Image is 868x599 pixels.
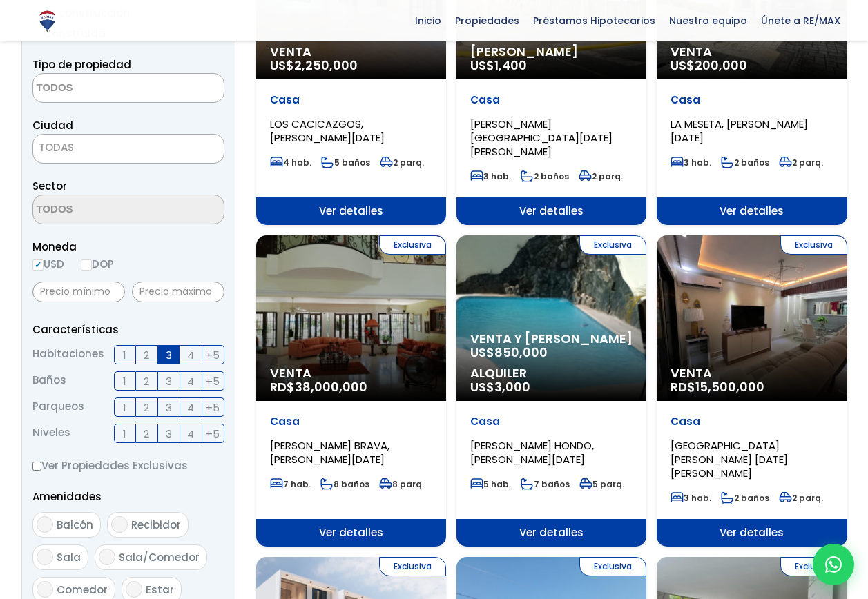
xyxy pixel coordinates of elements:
span: TODAS [39,140,74,155]
span: 8 parq. [379,478,424,490]
span: 38,000,000 [295,378,367,395]
textarea: Search [33,195,167,225]
span: RD$ [270,378,367,395]
span: Exclusiva [780,235,847,255]
span: [PERSON_NAME] [470,45,633,59]
span: Préstamos Hipotecarios [526,10,662,31]
span: Ver detalles [256,197,446,225]
span: Ciudad [32,118,73,132]
span: Ver detalles [657,519,847,547]
span: Alquiler [470,366,633,380]
span: Sector [32,179,67,193]
p: Casa [270,93,432,107]
label: DOP [81,255,114,273]
p: Características [32,321,224,338]
span: Nuestro equipo [662,10,754,31]
span: US$ [470,344,548,361]
label: Ver Propiedades Exclusivas [32,457,224,474]
input: Precio mínimo [32,282,125,302]
span: Ver detalles [456,519,646,547]
span: 3 hab. [671,492,711,504]
span: 1 [123,425,126,442]
span: US$ [671,57,747,74]
span: 2 parq. [380,157,424,168]
span: Estar [146,582,174,597]
a: Exclusiva Venta RD$38,000,000 Casa [PERSON_NAME] BRAVA, [PERSON_NAME][DATE] 7 hab. 8 baños 8 parq... [256,235,446,547]
input: Sala/Comedor [99,549,115,565]
span: [PERSON_NAME] BRAVA, [PERSON_NAME][DATE] [270,438,389,467]
span: Venta [270,45,432,59]
span: Venta [671,366,833,380]
span: Exclusiva [379,235,446,255]
span: US$ [470,378,530,395]
span: 200,000 [695,57,747,74]
span: Ver detalles [256,519,446,547]
span: Propiedades [448,10,526,31]
p: Casa [270,415,432,429]
input: Sala [37,549,53,565]
label: USD [32,255,64,273]
span: RD$ [671,378,764,395]
span: +5 [206,373,220,390]
span: Venta y [PERSON_NAME] [470,332,633,346]
span: Venta [671,45,833,59]
span: 2 parq. [779,492,823,504]
span: 2 baños [721,157,769,168]
input: Ver Propiedades Exclusivas [32,462,41,471]
span: 3 hab. [470,170,511,182]
span: 7 baños [521,478,570,490]
input: Balcón [37,516,53,533]
span: Inicio [408,10,448,31]
span: 5 hab. [470,478,511,490]
span: Habitaciones [32,345,104,364]
span: 850,000 [494,344,548,361]
span: 3,000 [494,378,530,395]
span: US$ [470,57,527,74]
p: Casa [671,415,833,429]
span: Ver detalles [456,197,646,225]
span: 3 [166,425,172,442]
span: 2 baños [521,170,569,182]
input: DOP [81,259,92,271]
p: Casa [470,93,633,107]
span: 3 [166,346,172,364]
span: TODAS [32,134,224,164]
span: 4 hab. [270,157,311,168]
span: TODAS [33,138,224,157]
a: Exclusiva Venta RD$15,500,000 Casa [GEOGRAPHIC_DATA][PERSON_NAME] [DATE][PERSON_NAME] 3 hab. 2 ba... [657,235,847,547]
img: Logo de REMAX [35,9,59,33]
input: USD [32,259,44,271]
span: 2 baños [721,492,769,504]
span: Exclusiva [579,557,646,576]
textarea: Search [33,74,167,104]
span: [PERSON_NAME][GEOGRAPHIC_DATA][DATE][PERSON_NAME] [470,117,613,159]
span: 2 [144,373,149,390]
span: 1 [123,399,126,416]
span: 2 parq. [779,157,823,168]
span: [PERSON_NAME] HONDO, [PERSON_NAME][DATE] [470,438,594,467]
span: 8 baños [320,478,369,490]
p: Casa [671,93,833,107]
span: 5 parq. [579,478,624,490]
span: +5 [206,346,220,364]
span: 2 parq. [579,170,623,182]
span: Recibidor [131,518,181,532]
span: 4 [187,399,194,416]
span: 5 baños [321,157,370,168]
span: LOS CACICAZGOS, [PERSON_NAME][DATE] [270,117,385,145]
span: Niveles [32,424,70,443]
span: US$ [270,57,358,74]
span: 4 [187,346,194,364]
span: Tipo de propiedad [32,57,131,72]
span: 2 [144,425,149,442]
span: Comedor [57,582,108,597]
p: Casa [470,415,633,429]
span: 1 [123,346,126,364]
span: 3 [166,399,172,416]
span: 2 [144,399,149,416]
span: 4 [187,373,194,390]
span: 2 [144,346,149,364]
span: 2,250,000 [294,57,358,74]
span: 3 hab. [671,157,711,168]
span: Únete a RE/MAX [754,10,847,31]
